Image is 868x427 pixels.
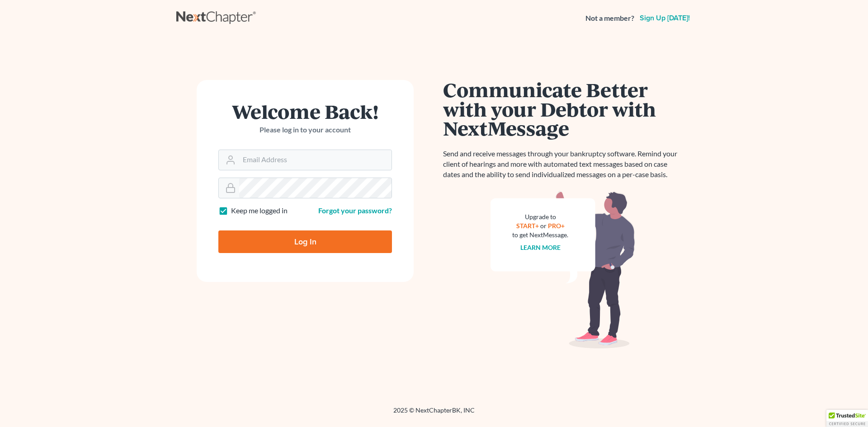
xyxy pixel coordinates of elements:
[443,80,683,138] h1: Communicate Better with your Debtor with NextMessage
[512,212,568,221] div: Upgrade to
[585,13,634,23] strong: Not a member?
[516,222,539,230] a: START+
[218,230,392,253] input: Log In
[512,230,568,239] div: to get NextMessage.
[443,149,683,180] p: Send and receive messages through your bankruptcy software. Remind your client of hearings and mo...
[491,191,635,349] img: nextmessage_bg-59042aed3d76b12b5cd301f8e5b87938c9018125f34e5fa2b7a6b67550977c72.svg
[520,244,561,251] a: Learn more
[218,125,392,135] p: Please log in to your account
[239,150,392,170] input: Email Address
[638,14,692,22] a: Sign up [DATE]!
[231,206,288,216] label: Keep me logged in
[548,222,565,230] a: PRO+
[318,206,392,215] a: Forgot your password?
[176,406,692,422] div: 2025 © NextChapterBK, INC
[218,102,392,121] h1: Welcome Back!
[826,410,868,427] div: TrustedSite Certified
[540,222,547,230] span: or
